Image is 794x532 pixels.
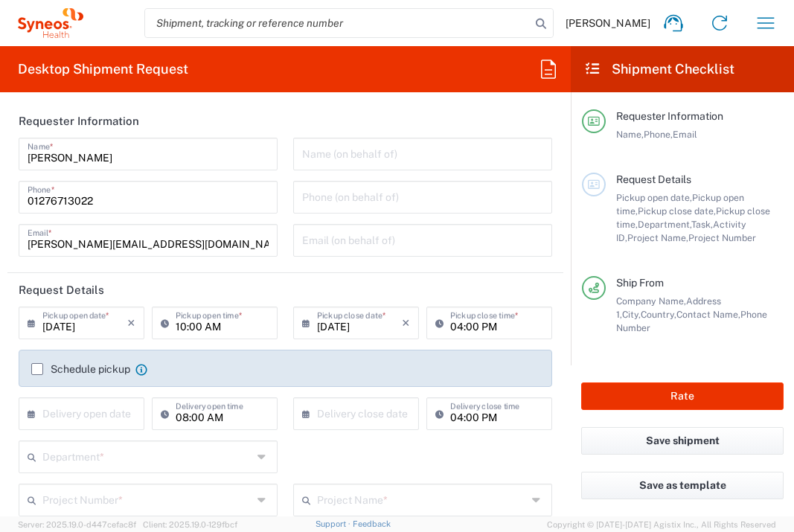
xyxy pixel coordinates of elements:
[641,309,676,320] span: Country,
[616,110,723,122] span: Requester Information
[18,60,188,78] h2: Desktop Shipment Request
[316,519,353,528] a: Support
[31,363,130,375] label: Schedule pickup
[127,311,135,335] i: ×
[627,232,688,243] span: Project Name,
[616,173,691,185] span: Request Details
[616,129,644,140] span: Name,
[581,427,784,455] button: Save shipment
[566,16,650,30] span: [PERSON_NAME]
[18,520,136,529] span: Server: 2025.19.0-d447cefac8f
[644,129,673,140] span: Phone,
[584,60,734,78] h2: Shipment Checklist
[581,382,784,410] button: Rate
[673,129,697,140] span: Email
[688,232,756,243] span: Project Number
[581,472,784,499] button: Save as template
[145,9,531,37] input: Shipment, tracking or reference number
[353,519,391,528] a: Feedback
[143,520,237,529] span: Client: 2025.19.0-129fbcf
[616,192,692,203] span: Pickup open date,
[19,283,104,298] h2: Request Details
[638,205,716,217] span: Pickup close date,
[616,277,664,289] span: Ship From
[19,114,139,129] h2: Requester Information
[676,309,740,320] span: Contact Name,
[402,311,410,335] i: ×
[547,518,776,531] span: Copyright © [DATE]-[DATE] Agistix Inc., All Rights Reserved
[691,219,713,230] span: Task,
[616,295,686,307] span: Company Name,
[638,219,691,230] span: Department,
[622,309,641,320] span: City,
